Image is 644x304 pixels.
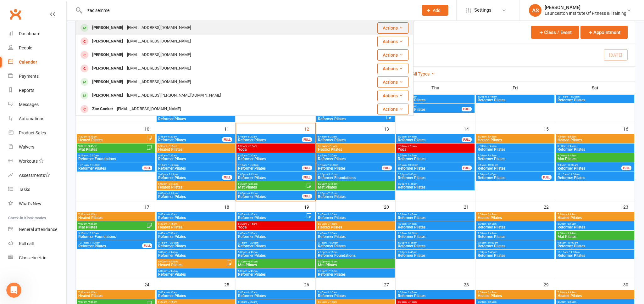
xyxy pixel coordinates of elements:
div: 17 [144,201,156,212]
span: 6:00pm [238,192,302,195]
div: [EMAIL_ADDRESS][DOMAIN_NAME] [125,50,193,59]
th: Sat [555,81,635,94]
span: 7:00am [397,154,473,157]
span: - 9:45am [87,222,97,225]
span: Mat Pilates [78,225,146,229]
div: [PERSON_NAME] [545,5,626,10]
div: Workouts [19,159,38,164]
span: - 6:30am [167,213,177,216]
span: - 5:45pm [487,173,497,176]
span: Search for help [13,118,51,124]
div: Zac Cocker [90,104,115,114]
span: - 7:30am [247,154,257,157]
button: Search for help [9,115,117,127]
span: 9:15am [78,232,154,235]
span: - 7:15pm [327,192,337,195]
div: 20 [384,201,395,212]
span: 10:15am [557,173,633,176]
div: Dashboard [19,31,41,36]
span: 5:45am [158,213,234,216]
span: 5:00pm [477,95,553,98]
a: People [8,41,66,55]
span: 7:30am [78,213,154,216]
button: Actions [377,49,408,61]
span: Reformer Foundations [78,157,154,161]
span: - 11:00am [568,173,580,176]
div: Messages [19,102,39,107]
span: 5:30pm [238,183,306,185]
span: 5:45am [238,135,302,138]
a: What's New [8,197,66,211]
span: Reformer Pilates [397,166,462,170]
span: - 7:30am [327,154,337,157]
input: Search... [83,6,414,15]
span: 8:00am [557,222,633,225]
span: - 7:15am [327,222,337,225]
div: [PERSON_NAME] [90,64,125,73]
span: Heated Pilates [557,216,633,220]
span: - 7:15am [327,145,337,148]
div: Payments [19,74,39,79]
span: - 5:45pm [247,173,258,176]
span: 6:00am [397,135,462,138]
div: FULL [462,137,472,142]
button: Actions [377,36,408,47]
th: Fri [475,81,555,94]
span: - 6:30am [247,135,257,138]
a: Payments [8,69,66,83]
div: Class check-in [19,255,47,260]
span: Heated Pilates [158,225,234,229]
a: Clubworx [8,6,23,22]
span: Reformer Pilates [397,138,462,142]
span: - 6:45pm [167,183,178,185]
span: - 10:00am [247,164,258,166]
a: Messages [8,98,66,112]
div: Roll call [19,241,34,246]
div: Using Class Kiosk Mode [9,178,117,189]
span: - 11:00am [568,95,580,98]
span: - 6:45am [486,222,497,225]
span: 6:30am [397,145,473,148]
span: 5:00pm [238,173,302,176]
a: Class kiosk mode [8,251,66,265]
span: - 5:45pm [407,173,417,176]
span: - 7:45am [407,154,417,157]
span: - 5:45pm [487,95,497,98]
div: Assessments [19,173,50,178]
div: [EMAIL_ADDRESS][DOMAIN_NAME] [125,23,193,32]
span: 6:30am [158,145,234,148]
button: Actions [377,22,408,34]
a: All Types [412,71,435,76]
span: Heated Pilates [318,225,393,229]
span: 9:15am [477,164,553,166]
div: FULL [302,194,312,199]
span: 6:45am [158,232,234,235]
span: Reformer Pilates [158,166,234,170]
span: Reformer Pilates [318,157,393,161]
span: - 9:45am [566,154,576,157]
span: 9:00am [78,145,146,148]
span: 9:00am [557,154,633,157]
span: - 7:45am [407,222,417,225]
span: Yoga [238,225,314,229]
a: Calendar [8,55,66,69]
div: Reports [19,88,34,93]
span: 10:15am [78,164,142,166]
button: Class / Event [531,26,579,39]
button: Appointment [580,26,628,39]
button: Actions [377,76,408,88]
span: Reformer Pilates [557,148,633,151]
button: Actions [377,90,408,101]
div: Waivers [19,144,34,149]
a: Tasks [8,183,66,197]
span: - 6:45am [407,135,417,138]
div: [EMAIL_ADDRESS][DOMAIN_NAME] [115,104,183,114]
span: - 6:45am [486,213,497,216]
div: Let your prospects or members book and pay for classes or events online. [13,150,105,164]
span: - 7:45am [486,154,497,157]
a: Roll call [8,237,66,251]
span: - 7:15am [247,222,257,225]
div: FULL [462,166,472,170]
div: Using Class Kiosk Mode [13,180,105,187]
span: 6:30pm [318,192,393,195]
